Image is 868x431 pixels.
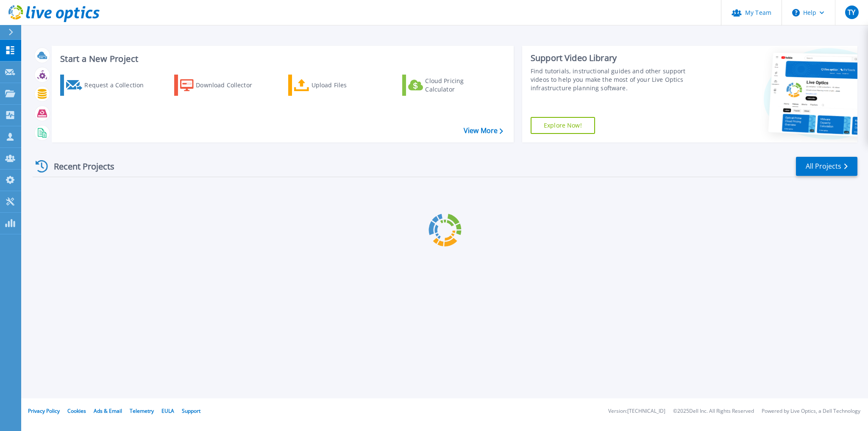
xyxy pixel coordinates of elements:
div: Support Video Library [531,53,702,64]
a: EULA [161,407,174,414]
a: Download Collector [174,75,269,96]
li: Powered by Live Optics, a Dell Technology [762,409,860,414]
div: Request a Collection [84,77,152,94]
a: Privacy Policy [28,407,60,414]
a: Request a Collection [60,75,155,96]
div: Cloud Pricing Calculator [425,77,493,94]
a: View More [464,127,503,135]
span: TY [848,9,855,16]
a: Support [182,407,200,414]
div: Recent Projects [33,156,126,177]
li: © 2025 Dell Inc. All Rights Reserved [673,409,754,414]
a: All Projects [796,157,857,176]
div: Download Collector [196,77,264,94]
a: Cloud Pricing Calculator [402,75,497,96]
div: Find tutorials, instructional guides and other support videos to help you make the most of your L... [531,67,702,92]
a: Cookies [67,407,86,414]
h3: Start a New Project [60,54,503,64]
a: Ads & Email [94,407,122,414]
li: Version: [TECHNICAL_ID] [608,409,665,414]
div: Upload Files [312,77,379,94]
a: Telemetry [130,407,154,414]
a: Upload Files [288,75,383,96]
a: Explore Now! [531,117,595,134]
